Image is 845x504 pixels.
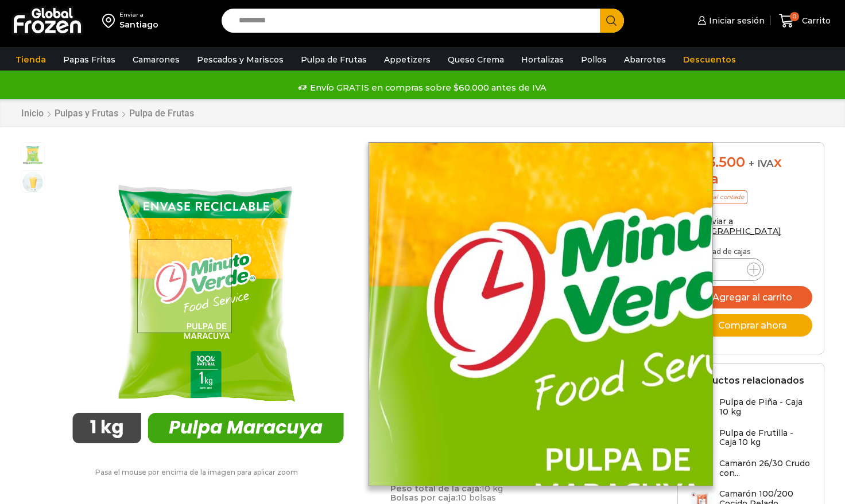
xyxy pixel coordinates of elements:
[102,11,119,30] img: address-field-icon.svg
[119,19,158,30] div: Santiago
[575,49,613,71] a: Pollos
[689,154,745,170] bdi: 43.500
[390,493,458,503] strong: Bolsas por caja:
[689,248,812,256] p: Cantidad de cajas
[689,375,804,386] h2: Productos relacionados
[719,397,812,417] h3: Pulpa de Piña - Caja 10 kg
[295,49,373,71] a: Pulpa de Frutas
[119,11,158,19] div: Enviar a
[129,108,195,119] a: Pulpa de Frutas
[378,49,436,71] a: Appetizers
[689,190,747,204] p: Precio al contado
[689,154,812,187] div: x caja
[600,9,624,33] button: Search button
[706,15,765,26] span: Iniciar sesión
[716,261,738,278] input: Product quantity
[689,314,812,337] button: Comprar ahora
[57,49,121,71] a: Papas Fritas
[689,286,812,308] button: Agregar al carrito
[21,171,44,194] span: jugo-mango
[21,468,373,476] p: Pasa el mouse por encima de la imagen para aplicar zoom
[749,158,774,169] span: + IVA
[21,108,195,119] nav: Breadcrumb
[695,9,765,32] a: Iniciar sesión
[719,428,812,448] h3: Pulpa de Frutilla - Caja 10 kg
[790,12,799,21] span: 0
[390,483,481,494] strong: Peso total de la caja:
[799,15,831,26] span: Carrito
[776,7,834,34] a: 0 Carrito
[689,459,812,483] a: Camarón 26/30 Crudo con...
[21,108,44,119] a: Inicio
[54,108,119,119] a: Pulpas y Frutas
[127,49,185,71] a: Camarones
[191,49,289,71] a: Pescados y Mariscos
[10,49,52,71] a: Tienda
[21,143,44,166] span: pulpa-maracuya
[719,459,812,478] h3: Camarón 26/30 Crudo con...
[677,49,742,71] a: Descuentos
[515,49,569,71] a: Hortalizas
[618,49,672,71] a: Abarrotes
[689,428,812,453] a: Pulpa de Frutilla - Caja 10 kg
[442,49,510,71] a: Queso Crema
[689,397,812,422] a: Pulpa de Piña - Caja 10 kg
[689,216,781,236] a: Enviar a [GEOGRAPHIC_DATA]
